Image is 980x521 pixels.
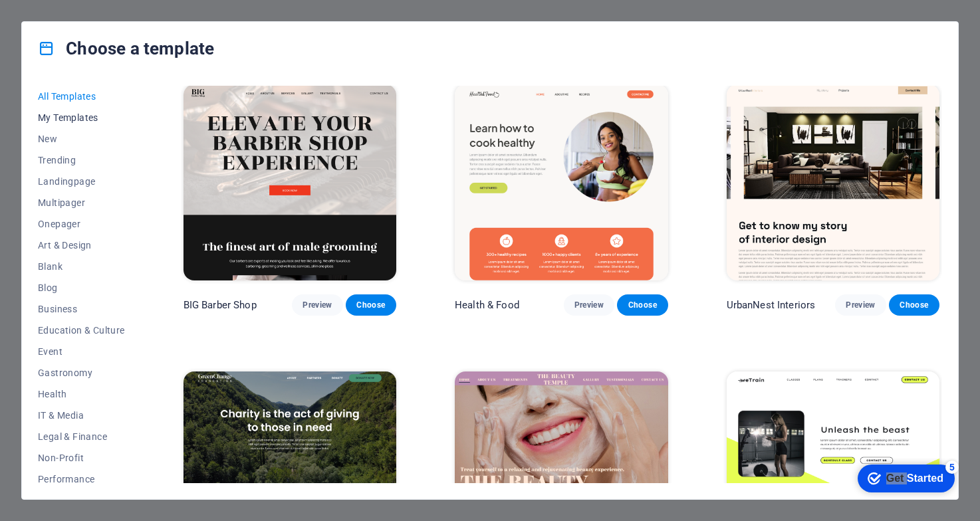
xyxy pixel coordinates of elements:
button: Art & Design [38,235,125,256]
span: Health [38,389,125,399]
button: Preview [564,294,614,316]
img: Health & Food [455,84,668,280]
div: 5 [98,3,112,16]
span: Blog [38,282,125,293]
div: Get Started 5 items remaining, 0% complete [11,7,108,35]
div: Get Started [39,15,96,27]
button: Preview [835,294,886,316]
span: Performance [38,474,125,484]
button: Choose [617,294,668,316]
span: Education & Culture [38,325,125,336]
button: Health [38,383,125,405]
button: Performance [38,469,125,490]
span: My Templates [38,112,125,123]
button: Choose [889,294,939,316]
button: IT & Media [38,405,125,426]
button: Multipager [38,192,125,213]
span: Choose [900,300,929,310]
button: Education & Culture [38,320,125,341]
p: Health & Food [455,298,519,312]
button: Trending [38,150,125,171]
button: Business [38,298,125,320]
span: Trending [38,155,125,165]
span: New [38,134,125,144]
button: Landingpage [38,171,125,192]
button: Gastronomy [38,362,125,383]
button: Legal & Finance [38,426,125,447]
img: UrbanNest Interiors [727,84,939,280]
img: BIG Barber Shop [184,84,396,280]
p: BIG Barber Shop [184,298,257,312]
span: All Templates [38,91,125,102]
span: Legal & Finance [38,431,125,442]
button: Blank [38,256,125,277]
span: Onepager [38,219,125,229]
span: Choose [628,300,657,310]
span: Gastronomy [38,367,125,378]
button: Blog [38,277,125,298]
button: Event [38,341,125,362]
p: UrbanNest Interiors [727,298,816,312]
span: Landingpage [38,176,125,187]
span: Art & Design [38,240,125,251]
span: Business [38,304,125,314]
button: All Templates [38,86,125,107]
span: Event [38,346,125,357]
span: Preview [846,300,875,310]
button: Choose [346,294,396,316]
span: Choose [356,300,386,310]
span: Multipager [38,197,125,208]
button: My Templates [38,107,125,128]
h4: Choose a template [38,38,214,59]
button: Onepager [38,213,125,235]
button: Preview [292,294,342,316]
span: Non-Profit [38,453,125,463]
button: Non-Profit [38,447,125,469]
span: Preview [574,300,604,310]
span: Blank [38,261,125,272]
span: Preview [303,300,332,310]
button: New [38,128,125,150]
span: IT & Media [38,410,125,421]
